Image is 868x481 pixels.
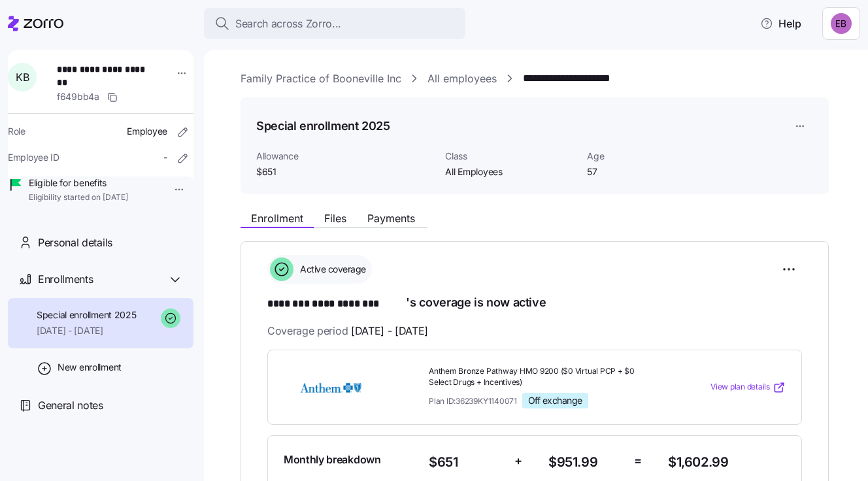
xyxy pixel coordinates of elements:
[37,324,137,337] span: [DATE] - [DATE]
[256,165,435,178] span: $651
[58,361,122,374] span: New enrollment
[429,452,504,473] span: $651
[38,235,112,251] span: Personal details
[367,213,415,224] span: Payments
[251,213,303,224] span: Enrollment
[29,192,128,203] span: Eligibility started on [DATE]
[429,395,517,406] span: Plan ID: 36239KY1140071
[284,452,381,468] span: Monthly breakdown
[267,294,802,312] h1: 's coverage is now active
[38,271,93,288] span: Enrollments
[445,165,576,178] span: All Employees
[514,452,522,471] span: +
[296,263,366,276] span: Active coverage
[267,323,428,339] span: Coverage period
[324,213,346,224] span: Files
[429,366,658,388] span: Anthem Bronze Pathway HMO 9200 ($0 Virtual PCP + $0 Select Drugs + Incentives)
[710,381,786,394] a: View plan details
[163,151,167,164] span: -
[241,71,401,87] a: Family Practice of Booneville Inc
[16,72,29,82] span: K B
[204,8,465,39] button: Search across Zorro...
[37,308,137,322] span: Special enrollment 2025
[427,71,497,87] a: All employees
[668,452,786,473] span: $1,602.99
[587,150,718,163] span: Age
[256,118,390,134] h1: Special enrollment 2025
[760,16,801,31] span: Help
[284,373,378,403] img: Anthem
[29,176,128,190] span: Eligible for benefits
[634,452,642,471] span: =
[587,165,718,178] span: 57
[127,125,167,138] span: Employee
[57,90,99,103] span: f649bb4a
[710,381,770,393] span: View plan details
[235,16,341,32] span: Search across Zorro...
[548,452,624,473] span: $951.99
[8,151,59,164] span: Employee ID
[750,10,812,37] button: Help
[256,150,435,163] span: Allowance
[831,13,852,34] img: e893a1d701ecdfe11b8faa3453cd5ce7
[351,323,428,339] span: [DATE] - [DATE]
[38,397,103,414] span: General notes
[528,395,582,406] span: Off exchange
[8,125,25,138] span: Role
[445,150,576,163] span: Class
